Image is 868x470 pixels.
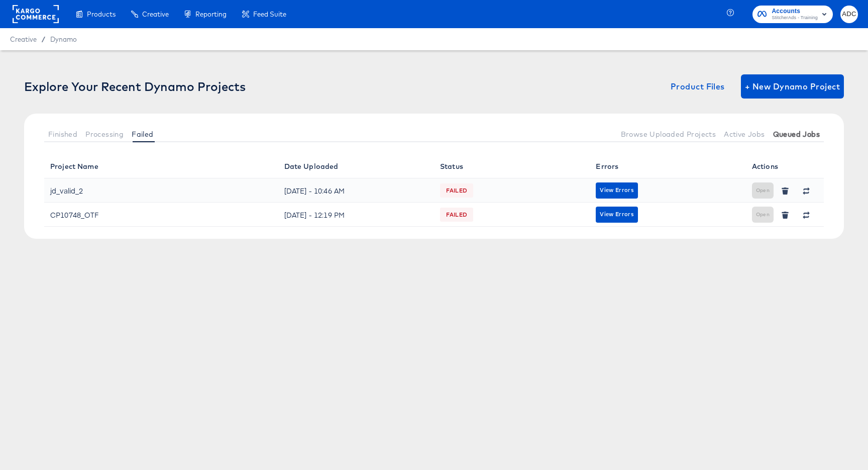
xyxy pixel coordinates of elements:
[440,182,473,199] span: FAILED
[44,154,278,178] th: Project Name
[132,130,153,138] span: Failed
[10,35,37,43] span: Creative
[253,10,286,18] span: Feed Suite
[37,35,50,43] span: /
[844,9,854,20] span: ADC
[724,130,765,138] span: Active Jobs
[48,130,77,138] span: Finished
[772,6,818,17] span: Accounts
[596,182,637,199] button: View Errors
[590,154,745,178] th: Errors
[434,154,590,178] th: Status
[50,207,99,223] div: CP10748_OTF
[87,10,116,18] span: Products
[746,154,824,178] th: Actions
[142,10,169,18] span: Creative
[440,207,473,223] span: FAILED
[667,74,729,99] button: Product Files
[772,14,818,22] span: StitcherAds - Training
[745,79,840,93] span: + New Dynamo Project
[596,207,637,223] button: View Errors
[600,210,633,219] span: View Errors
[671,79,725,93] span: Product Files
[284,182,428,199] div: [DATE] - 10:46 AM
[752,6,833,23] button: AccountsStitcherAds - Training
[741,74,844,99] button: + New Dynamo Project
[600,185,633,195] span: View Errors
[195,10,227,18] span: Reporting
[621,130,716,138] span: Browse Uploaded Projects
[50,35,77,43] a: Dynamo
[773,130,820,138] span: Queued Jobs
[24,79,246,93] div: Explore Your Recent Dynamo Projects
[50,182,83,199] div: jd_valid_2
[840,6,858,23] button: ADC
[85,130,124,138] span: Processing
[278,154,434,178] th: Date Uploaded
[284,207,428,223] div: [DATE] - 12:19 PM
